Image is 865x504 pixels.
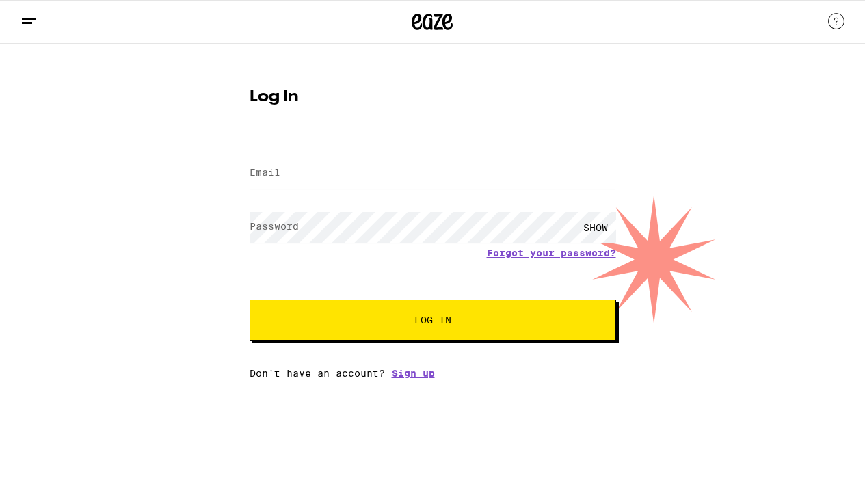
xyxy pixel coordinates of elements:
[250,368,616,379] div: Don't have an account?
[250,158,616,189] input: Email
[250,89,616,105] h1: Log In
[250,300,616,341] button: Log In
[250,167,280,178] label: Email
[575,212,616,243] div: SHOW
[392,368,435,379] a: Sign up
[487,248,616,258] a: Forgot your password?
[250,221,299,232] label: Password
[414,315,451,325] span: Log In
